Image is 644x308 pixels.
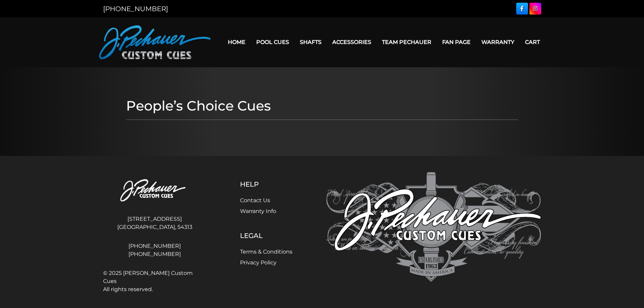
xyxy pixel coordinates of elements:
h5: Legal [240,232,292,240]
h1: People’s Choice Cues [126,98,518,114]
a: Privacy Policy [240,259,277,266]
img: Pechauer Custom Cues [326,172,541,282]
span: © 2025 [PERSON_NAME] Custom Cues All rights reserved. [103,269,207,293]
img: Pechauer Custom Cues [103,172,207,210]
h5: Help [240,180,292,188]
a: Shafts [294,33,327,51]
a: [PHONE_NUMBER] [103,5,168,13]
a: Team Pechauer [377,33,437,51]
address: [STREET_ADDRESS] [GEOGRAPHIC_DATA], 54313 [103,212,207,234]
a: Contact Us [240,197,270,204]
a: Fan Page [437,33,476,51]
a: Home [222,33,251,51]
a: Accessories [327,33,377,51]
a: Warranty Info [240,208,276,214]
a: [PHONE_NUMBER] [103,242,207,250]
img: Pechauer Custom Cues [99,25,211,59]
a: [PHONE_NUMBER] [103,250,207,258]
a: Terms & Conditions [240,248,292,255]
a: Pool Cues [251,33,294,51]
a: Cart [520,33,545,51]
a: Warranty [476,33,520,51]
